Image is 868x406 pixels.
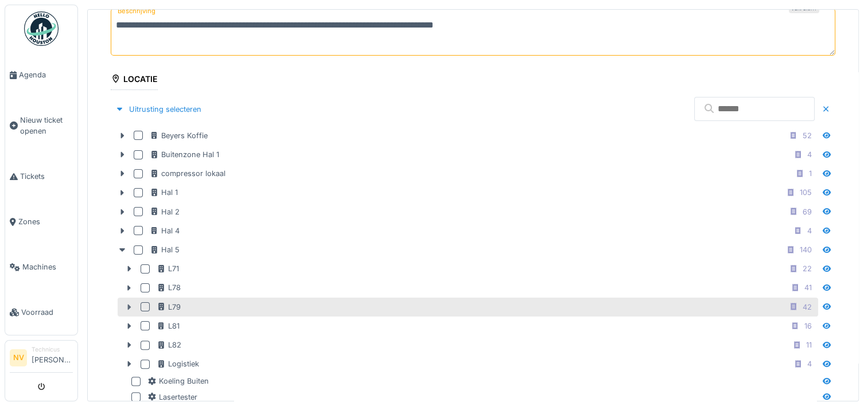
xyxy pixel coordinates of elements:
[115,4,158,18] label: Beschrijving
[150,187,178,198] div: Hal 1
[21,307,73,318] span: Voorraad
[807,225,812,236] div: 4
[157,263,179,274] div: L71
[5,244,77,290] a: Machines
[150,225,180,236] div: Hal 4
[803,263,812,274] div: 22
[157,282,181,293] div: L78
[157,321,180,331] div: L81
[20,115,73,136] span: Nieuw ticket openen
[5,290,77,335] a: Voorraad
[157,358,199,369] div: Logistiek
[807,358,812,369] div: 4
[150,206,180,217] div: Hal 2
[19,69,73,80] span: Agenda
[111,101,206,117] div: Uitrusting selecteren
[806,339,812,350] div: 11
[150,244,180,255] div: Hal 5
[147,376,209,387] div: Koeling Buiten
[800,244,812,255] div: 140
[803,302,812,313] div: 42
[32,345,73,370] li: [PERSON_NAME]
[809,168,812,179] div: 1
[10,345,73,373] a: NV Technicus[PERSON_NAME]
[111,71,158,90] div: Locatie
[147,392,197,403] div: Lasertester
[32,345,73,354] div: Technicus
[5,154,77,199] a: Tickets
[20,171,73,182] span: Tickets
[18,216,73,227] span: Zones
[804,321,812,331] div: 16
[5,199,77,244] a: Zones
[10,349,27,366] li: NV
[803,206,812,217] div: 69
[150,149,219,160] div: Buitenzone Hal 1
[803,130,812,141] div: 52
[157,302,181,313] div: L79
[5,52,77,97] a: Agenda
[150,168,225,179] div: compressor lokaal
[800,187,812,198] div: 105
[804,282,812,293] div: 41
[22,261,73,272] span: Machines
[5,97,77,154] a: Nieuw ticket openen
[157,339,181,350] div: L82
[807,149,812,160] div: 4
[150,130,208,141] div: Beyers Koffie
[24,11,59,46] img: Badge_color-CXgf-gQk.svg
